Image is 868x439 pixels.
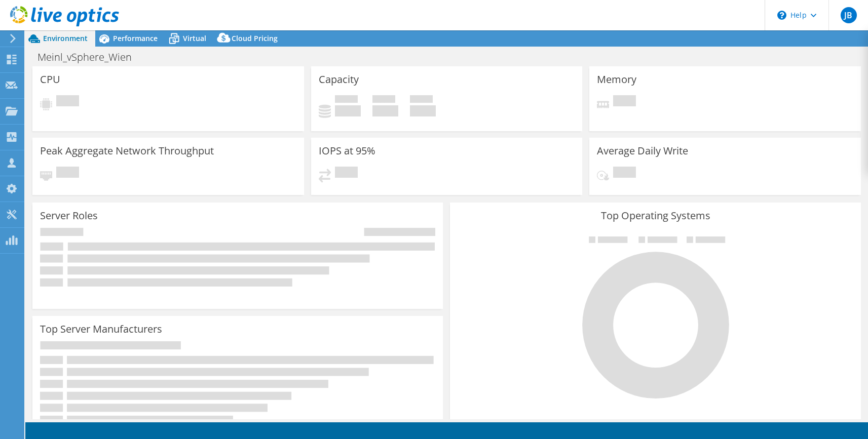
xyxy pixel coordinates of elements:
span: Used [335,95,358,105]
h3: Top Operating Systems [458,210,853,221]
span: Total [410,95,433,105]
span: Pending [335,167,358,180]
h4: 0 GiB [372,105,398,116]
h3: Peak Aggregate Network Throughput [40,145,214,156]
h3: Server Roles [40,210,98,221]
span: Virtual [183,33,206,43]
h3: IOPS at 95% [319,145,375,156]
span: Performance [113,33,158,43]
span: Pending [56,167,79,180]
span: Pending [56,95,79,109]
h4: 0 GiB [335,105,361,116]
h4: 0 GiB [410,105,436,116]
span: Free [372,95,395,105]
h3: Top Server Manufacturers [40,324,162,335]
span: JB [841,7,857,23]
h1: Meinl_vSphere_Wien [33,52,147,63]
h3: CPU [40,74,60,85]
h3: Average Daily Write [597,145,688,156]
h3: Memory [597,74,636,85]
span: Pending [613,167,636,180]
svg: \n [777,11,786,20]
span: Pending [613,95,636,109]
h3: Capacity [319,74,359,85]
span: Cloud Pricing [232,33,278,43]
span: Environment [43,33,88,43]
